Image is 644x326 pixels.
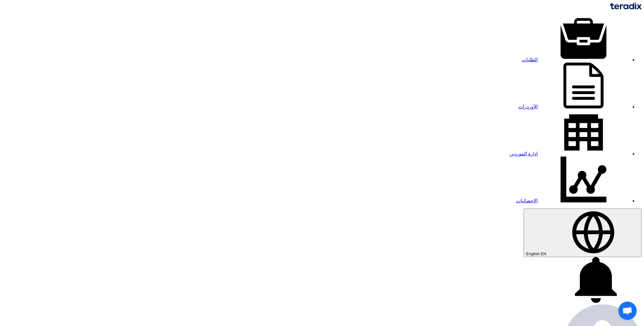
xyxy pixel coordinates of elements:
a: الطلبات [522,57,629,62]
img: Teradix logo [610,2,642,9]
a: الاحصائيات [516,198,629,203]
a: Open chat [618,302,637,320]
span: EN [541,252,546,256]
a: إدارة الموردين [510,151,629,156]
button: English EN [524,208,642,257]
span: English [526,252,539,256]
a: الأوردرات [518,104,629,109]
